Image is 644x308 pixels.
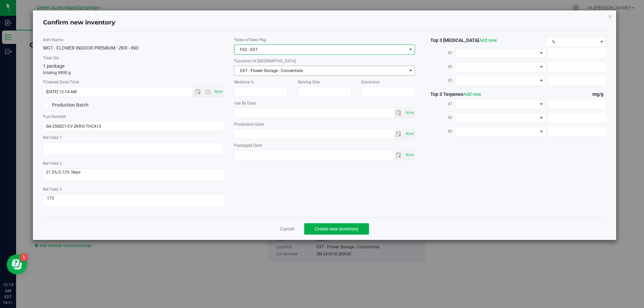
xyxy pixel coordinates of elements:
label: #3 [425,74,455,86]
span: Top 3 [MEDICAL_DATA] [425,38,497,43]
span: Set Current date [404,108,415,118]
span: select [394,150,404,160]
label: #1 [425,98,455,110]
span: Top 3 Terpenes [425,91,481,97]
label: #3 [425,125,455,137]
div: WGT - FLOWER INDOOR PREMIUM - ZKR - IND [43,45,224,52]
a: Cancel [280,226,294,232]
label: Created Date/Time [43,79,224,85]
iframe: Resource center [7,254,27,274]
label: Extraction [361,79,415,85]
h4: Confirm new inventory [43,18,115,27]
label: #2 [425,61,455,73]
label: Ref Field 2 [43,161,224,167]
label: Serving Size [298,79,352,85]
span: % [546,37,597,47]
span: Open the date view [192,89,204,95]
span: EXT - Flower Storage - Concentrate [234,66,407,75]
label: Production Batch [43,102,128,109]
button: Create new inventory [304,223,369,235]
span: Create new inventory [315,226,359,232]
span: Set Current date [404,129,415,139]
span: Set Current date [213,87,224,97]
a: Add new [463,91,481,97]
label: Lot Number [43,114,224,120]
label: Ref Field 3 [43,186,224,192]
span: select [404,108,415,118]
label: Ref Field 1 [43,135,224,141]
p: totaling 9890 g [43,70,224,76]
label: Packaged Date [234,142,415,148]
label: #2 [425,112,455,124]
span: mg/g [592,91,606,97]
span: Set Current date [404,150,415,160]
label: Location of [GEOGRAPHIC_DATA] [234,58,415,64]
a: Add new [479,38,497,43]
span: F02 - EXT [234,45,407,54]
span: select [394,108,404,118]
iframe: Resource center unread badge [20,253,28,261]
label: Item Name [43,37,224,43]
span: select [404,129,415,139]
label: Total Qty [43,55,224,61]
span: 1 package [43,63,64,69]
span: select [406,66,415,75]
label: #1 [425,47,455,59]
label: Moisture % [234,79,288,85]
span: select [404,150,415,160]
span: Open the time view [202,89,213,95]
label: Production Date [234,121,415,127]
label: Area of New Pkg [234,37,415,43]
span: select [394,129,404,139]
label: Use By Date [234,100,415,106]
